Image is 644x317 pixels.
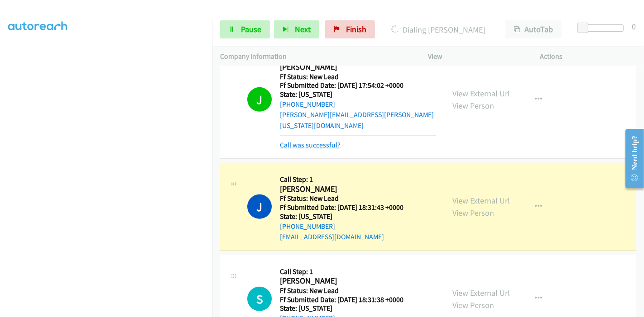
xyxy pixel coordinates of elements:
[452,88,510,99] a: View External Url
[387,24,489,36] p: Dialing [PERSON_NAME]
[505,20,562,38] button: AutoTab
[247,87,272,112] h1: J
[280,295,404,304] h5: Ff Submitted Date: [DATE] 18:31:38 +0000
[280,184,404,194] h2: [PERSON_NAME]
[280,100,335,109] a: [PHONE_NUMBER]
[280,110,434,130] a: [PERSON_NAME][EMAIL_ADDRESS][PERSON_NAME][US_STATE][DOMAIN_NAME]
[280,62,415,72] h2: [PERSON_NAME]
[452,195,510,206] a: View External Url
[428,51,524,62] p: View
[618,123,644,194] iframe: Resource Center
[452,100,494,111] a: View Person
[325,20,375,38] a: Finish
[280,203,404,212] h5: Ff Submitted Date: [DATE] 18:31:43 +0000
[220,51,412,62] p: Company Information
[241,24,261,34] span: Pause
[346,24,366,34] span: Finish
[280,81,436,90] h5: Ff Submitted Date: [DATE] 17:54:02 +0000
[280,222,335,231] a: [PHONE_NUMBER]
[452,288,510,298] a: View External Url
[247,194,272,219] h1: J
[247,287,272,311] div: The call is yet to be attempted
[540,51,636,62] p: Actions
[220,20,270,38] a: Pause
[280,194,404,203] h5: Ff Status: New Lead
[247,287,272,311] h1: S
[280,267,404,276] h5: Call Step: 1
[280,304,404,313] h5: State: [US_STATE]
[582,24,624,32] div: Delay between calls (in seconds)
[280,286,404,295] h5: Ff Status: New Lead
[280,175,404,184] h5: Call Step: 1
[280,72,436,81] h5: Ff Status: New Lead
[452,208,494,218] a: View Person
[280,212,404,221] h5: State: [US_STATE]
[280,232,384,241] a: [EMAIL_ADDRESS][DOMAIN_NAME]
[452,300,494,310] a: View Person
[632,20,636,33] div: 0
[295,24,311,34] span: Next
[280,90,436,99] h5: State: [US_STATE]
[280,276,404,286] h2: [PERSON_NAME]
[274,20,319,38] button: Next
[280,141,341,149] a: Call was successful?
